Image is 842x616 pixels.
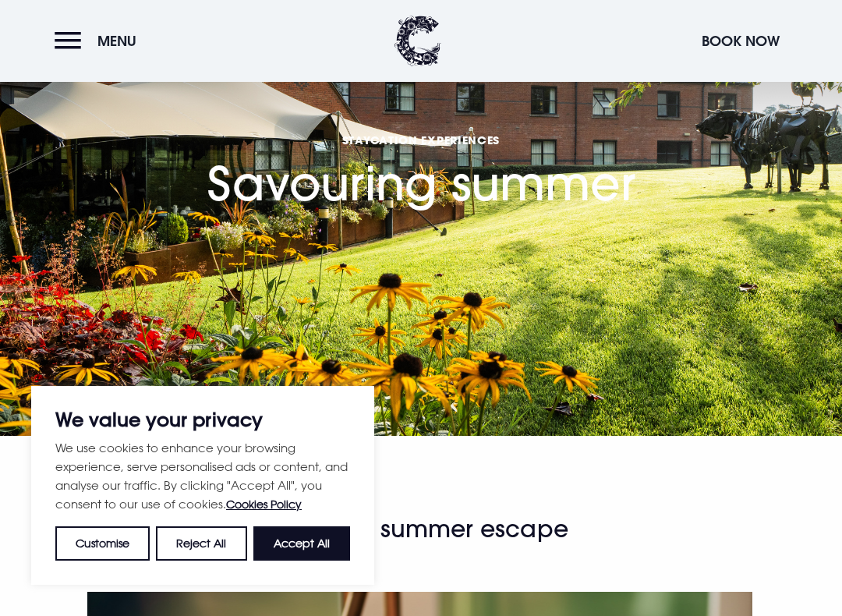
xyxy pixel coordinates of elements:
[55,410,350,429] p: We value your privacy
[55,24,144,58] button: Menu
[253,526,350,561] button: Accept All
[55,526,150,561] button: Customise
[207,56,635,211] h1: Savouring summer
[694,24,787,58] button: Book Now
[97,32,136,50] span: Menu
[31,386,374,585] div: We value your privacy
[226,497,302,511] a: Cookies Policy
[394,16,441,66] img: Clandeboye Lodge
[55,438,350,514] p: We use cookies to enhance your browsing experience, serve personalised ads or content, and analys...
[156,526,246,561] button: Reject All
[207,133,635,147] span: Staycation Experiences
[87,514,755,545] h2: A 2-night summer escape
